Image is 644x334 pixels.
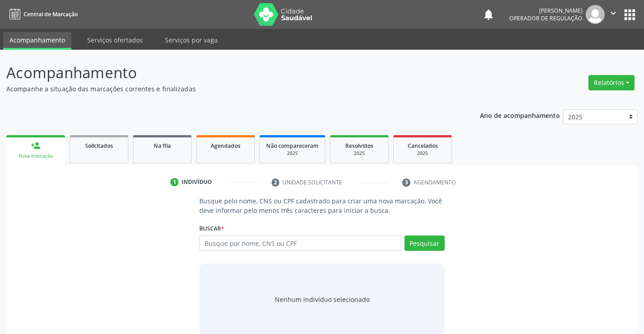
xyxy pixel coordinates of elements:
[408,142,438,150] span: Cancelados
[85,142,113,150] span: Solicitados
[170,178,179,186] div: 1
[586,5,605,24] img: img
[6,84,448,94] p: Acompanhe a situação das marcações correntes e finalizadas
[199,235,401,251] input: Busque por nome, CNS ou CPF
[400,150,445,157] div: 2025
[3,32,71,50] a: Acompanhamento
[266,142,319,150] span: Não compareceram
[622,7,638,23] button: apps
[159,32,224,48] a: Serviços por vaga
[6,7,78,22] a: Central de Marcação
[182,178,212,186] div: Indivíduo
[608,8,618,18] i: 
[605,5,622,24] button: 
[509,14,583,22] span: Operador de regulação
[31,141,41,151] div: person_add
[275,295,370,304] div: Nenhum indivíduo selecionado
[199,196,444,215] p: Busque pelo nome, CNS ou CPF cadastrado para criar uma nova marcação. Você deve informar pelo men...
[13,153,59,160] div: Nova marcação
[24,10,78,18] span: Central de Marcação
[81,32,149,48] a: Serviços ofertados
[509,7,583,14] div: [PERSON_NAME]
[337,150,382,157] div: 2025
[211,142,240,150] span: Agendados
[404,235,445,251] button: Pesquisar
[480,109,560,121] p: Ano de acompanhamento
[154,142,171,150] span: Na fila
[199,221,224,235] label: Buscar
[345,142,373,150] span: Resolvidos
[266,150,319,157] div: 2025
[482,8,495,21] button: notifications
[588,75,635,90] button: Relatórios
[6,61,448,84] p: Acompanhamento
